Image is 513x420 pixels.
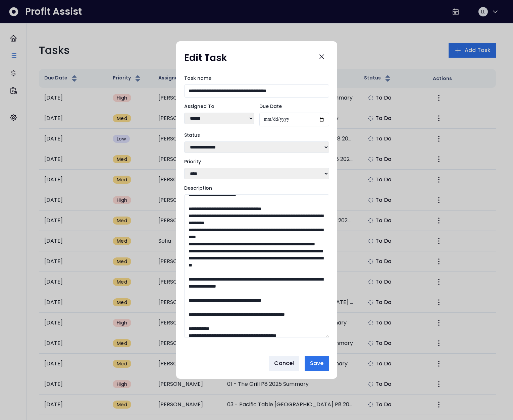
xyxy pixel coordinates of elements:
label: Task name [184,75,329,82]
label: Assigned To [184,103,254,110]
label: Status [184,132,329,139]
span: Save [310,359,323,367]
label: Priority [184,158,329,165]
button: Save [305,356,329,371]
span: Cancel [274,359,294,367]
button: Close [314,49,329,64]
h1: Edit Task [184,52,227,64]
label: Due Date [259,103,329,110]
label: Description [184,185,329,192]
button: Cancel [269,356,299,371]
